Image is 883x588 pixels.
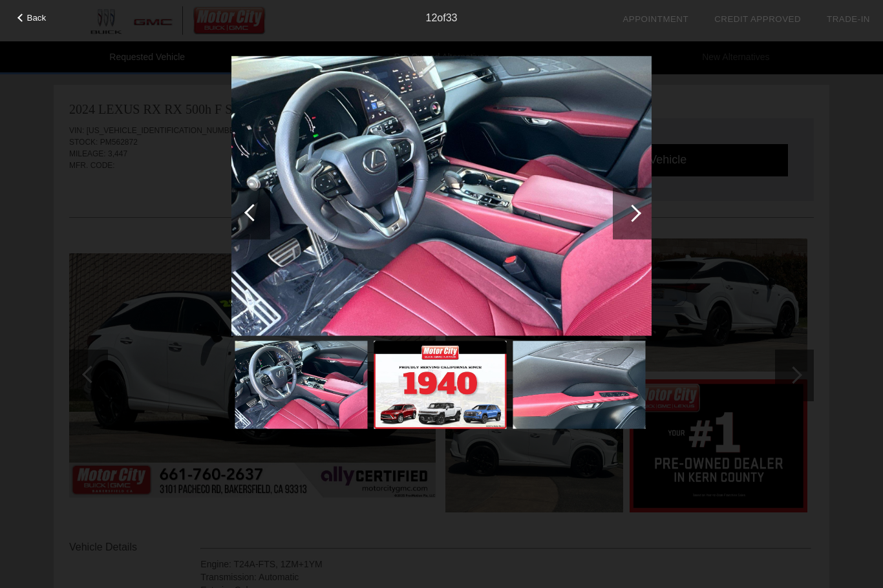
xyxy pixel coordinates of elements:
img: ddb2a2918caeeb4de681663f21ee2cedx.jpg [231,56,652,335]
img: 4ce417d758b8b82e82919f8a64ed929cx.jpg [374,341,506,429]
span: Back [27,13,47,23]
span: 33 [446,12,458,23]
a: Credit Approved [714,14,801,24]
img: 37992ff124b1438f06a29e96e553af6dx.jpg [513,341,645,429]
a: Trade-In [827,14,870,24]
span: 12 [426,12,438,23]
a: Appointment [622,14,688,24]
img: ddb2a2918caeeb4de681663f21ee2cedx.jpg [235,341,367,429]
